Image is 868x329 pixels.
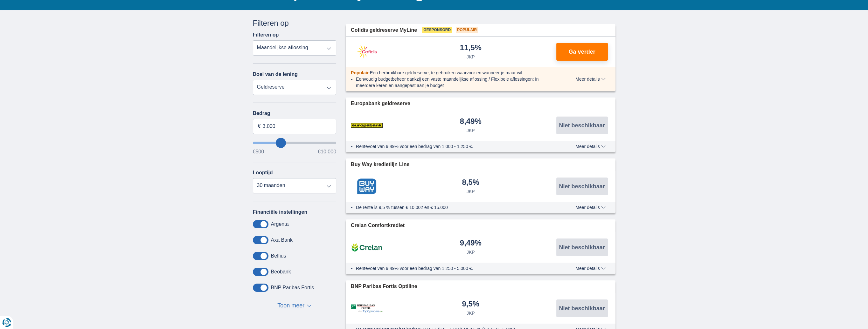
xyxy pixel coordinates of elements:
[351,239,383,255] img: product.pl.alt Crelan
[253,209,308,215] label: Financiële instellingen
[575,266,605,271] span: Meer details
[351,44,383,60] img: product.pl.alt Cofidis
[556,117,608,134] button: Niet beschikbaar
[460,44,482,52] div: 11,5%
[253,18,337,29] div: Filteren op
[356,265,552,272] li: Rentevoet van 9,49% voor een bedrag van 1.250 - 5.000 €.
[559,305,605,311] span: Niet beschikbaar
[271,221,289,227] label: Argenta
[318,149,336,154] span: €10.000
[462,178,479,187] div: 8,5%
[575,144,605,149] span: Meer details
[370,70,522,75] span: Een herbruikbare geldreserve, te gebruiken waarvoor en wanneer je maar wil
[271,269,291,275] label: Beobank
[571,266,610,271] button: Meer details
[460,117,482,126] div: 8,49%
[460,239,482,248] div: 9,49%
[422,27,452,33] span: Gesponsord
[351,178,383,194] img: product.pl.alt Buy Way
[467,188,475,195] div: JKP
[258,123,261,130] span: €
[556,238,608,256] button: Niet beschikbaar
[571,144,610,149] button: Meer details
[253,71,298,77] label: Doel van de lening
[571,205,610,210] button: Meer details
[462,300,479,309] div: 9,5%
[568,49,595,55] span: Ga verder
[456,27,478,33] span: Populair
[467,54,475,60] div: JKP
[356,76,552,89] li: Eenvoudig budgetbeheer dankzij een vaste maandelijkse aflossing / Flexibele aflossingen: in meerd...
[275,301,313,310] button: Toon meer ▼
[559,123,605,128] span: Niet beschikbaar
[559,184,605,189] span: Niet beschikbaar
[253,32,279,38] label: Filteren op
[351,70,369,75] span: Populair
[351,27,417,34] span: Cofidis geldreserve MyLine
[253,170,273,176] label: Looptijd
[351,117,383,133] img: product.pl.alt Europabank
[346,70,557,76] div: :
[351,222,405,229] span: Crelan Comfortkrediet
[571,77,610,82] button: Meer details
[351,100,410,107] span: Europabank geldreserve
[575,205,605,210] span: Meer details
[271,285,314,291] label: BNP Paribas Fortis
[467,249,475,255] div: JKP
[253,149,264,154] span: €500
[271,237,293,243] label: Axa Bank
[467,127,475,134] div: JKP
[356,204,552,211] li: De rente is 9,5 % tussen € 10.002 en € 15.000
[356,143,552,150] li: Rentevoet van 9,49% voor een bedrag van 1.000 - 1.250 €.
[253,111,337,116] label: Bedrag
[253,142,337,144] input: wantToBorrow
[277,302,304,310] span: Toon meer
[556,43,608,61] button: Ga verder
[556,299,608,317] button: Niet beschikbaar
[271,253,286,259] label: Belfius
[351,304,383,313] img: product.pl.alt BNP Paribas Fortis
[559,245,605,250] span: Niet beschikbaar
[351,161,409,168] span: Buy Way kredietlijn Line
[467,310,475,316] div: JKP
[556,178,608,195] button: Niet beschikbaar
[351,283,417,290] span: BNP Paribas Fortis Optiline
[575,77,605,81] span: Meer details
[307,305,311,307] span: ▼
